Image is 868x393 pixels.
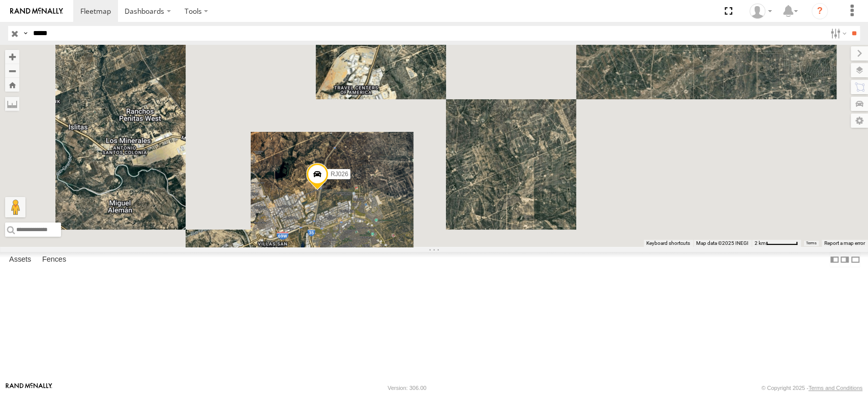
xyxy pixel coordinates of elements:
[812,3,828,19] i: ?
[331,170,348,177] span: RJ026
[826,26,848,41] label: Search Filter Options
[21,26,29,41] label: Search Query
[755,240,766,246] span: 2 km
[752,240,801,247] button: Map Scale: 2 km per 59 pixels
[840,252,850,267] label: Dock Summary Table to the Right
[387,385,426,391] div: Version: 306.00
[10,8,63,15] img: rand-logo.svg
[5,97,19,111] label: Measure
[850,252,860,267] label: Hide Summary Table
[5,78,19,92] button: Zoom Home
[851,114,868,128] label: Map Settings
[746,4,775,19] div: CSR RAJO
[829,252,840,267] label: Dock Summary Table to the Left
[5,64,19,78] button: Zoom out
[806,241,817,245] a: Terms (opens in new tab)
[809,385,862,391] a: Terms and Conditions
[5,50,19,64] button: Zoom in
[5,197,25,217] button: Drag Pegman onto the map to open Street View
[37,252,71,267] label: Fences
[696,240,749,246] span: Map data ©2025 INEGI
[6,383,52,393] a: Visit our Website
[824,240,865,246] a: Report a map error
[761,385,862,391] div: © Copyright 2025 -
[646,240,690,247] button: Keyboard shortcuts
[4,252,36,267] label: Assets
